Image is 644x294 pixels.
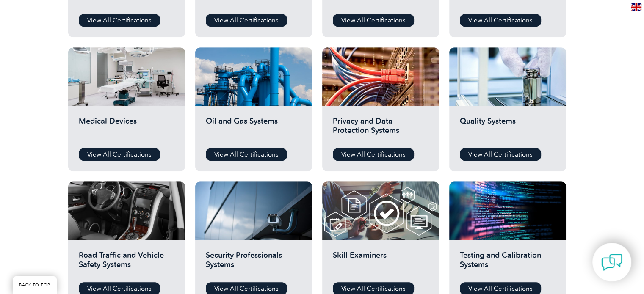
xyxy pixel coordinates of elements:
a: View All Certifications [79,148,160,161]
h2: Skill Examiners [333,250,428,276]
h2: Testing and Calibration Systems [460,250,556,276]
a: View All Certifications [333,148,414,161]
h2: Security Professionals Systems [206,250,301,276]
a: View All Certifications [460,14,541,27]
a: View All Certifications [206,148,287,161]
h2: Privacy and Data Protection Systems [333,116,428,142]
h2: Quality Systems [460,116,556,142]
a: View All Certifications [460,148,541,161]
a: View All Certifications [206,14,287,27]
a: BACK TO TOP [13,276,57,294]
a: View All Certifications [79,14,160,27]
h2: Medical Devices [79,116,174,142]
h2: Oil and Gas Systems [206,116,301,142]
a: View All Certifications [333,14,414,27]
h2: Road Traffic and Vehicle Safety Systems [79,250,174,276]
img: contact-chat.png [601,252,622,273]
img: en [631,3,641,11]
